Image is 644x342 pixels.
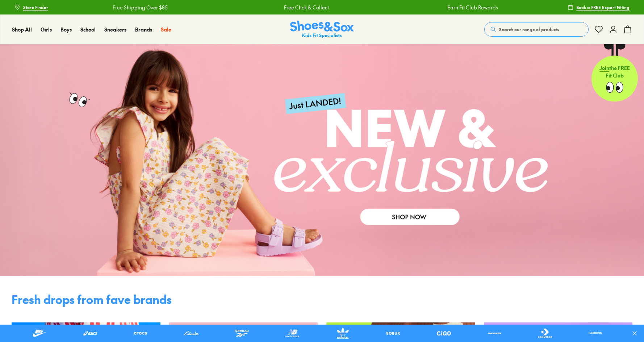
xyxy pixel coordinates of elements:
a: Shop All [12,26,32,33]
a: Jointhe FREE Fit Club [591,44,638,102]
span: Join [599,64,609,71]
a: Shoes & Sox [290,21,354,38]
button: Search our range of products [484,22,589,37]
a: Girls [41,26,52,33]
a: Boys [60,26,72,33]
a: Store Finder [14,1,48,14]
span: Search our range of products [499,26,559,33]
a: Book a FREE Expert Fitting [568,1,630,14]
a: Earn Fit Club Rewards [447,4,497,11]
a: Sneakers [104,26,126,33]
a: Brands [135,26,152,33]
a: School [80,26,96,33]
span: Book a FREE Expert Fitting [576,4,630,11]
a: Sale [161,26,171,33]
span: Store Finder [23,4,48,11]
a: Free Click & Collect [283,4,328,11]
img: SNS_Logo_Responsive.svg [290,21,354,38]
p: the FREE Fit Club [591,58,638,85]
a: Free Shipping Over $85 [112,4,167,11]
